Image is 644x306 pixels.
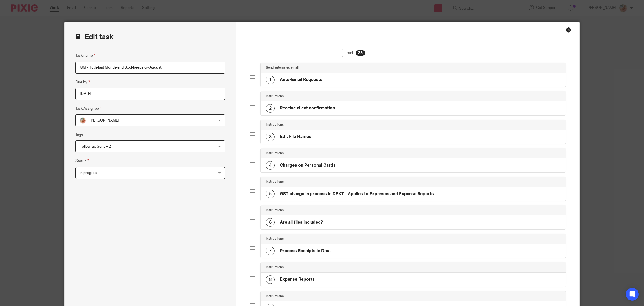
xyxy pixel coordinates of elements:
[266,275,275,284] div: 8
[75,79,90,85] label: Due by
[266,294,284,298] h4: Instructions
[266,133,275,141] div: 3
[280,220,323,225] h4: Are all files included?
[566,27,571,33] div: Close this dialog window
[266,265,284,269] h4: Instructions
[266,208,284,212] h4: Instructions
[280,191,434,197] h4: GST change in process in DEXT - Applies to Expenses and Expense Reports
[342,49,368,57] div: Total
[75,52,96,59] label: Task name
[280,134,311,140] h4: Edit File Names
[75,132,83,138] label: Tags
[266,123,284,127] h4: Instructions
[280,77,322,83] h4: Auto-Email Requests
[75,33,225,42] h2: Edit task
[75,105,102,112] label: Task Assignee
[266,104,275,113] div: 2
[80,117,86,124] img: MIC.jpg
[280,277,315,282] h4: Expense Reports
[266,66,299,70] h4: Send automated email
[266,161,275,170] div: 4
[75,88,225,100] input: Pick a date
[80,145,111,148] span: Follow-up Sent + 2
[266,247,275,255] div: 7
[75,158,89,164] label: Status
[266,180,284,184] h4: Instructions
[266,237,284,241] h4: Instructions
[280,163,336,168] h4: Charges on Personal Cards
[266,76,275,84] div: 1
[266,94,284,98] h4: Instructions
[356,50,365,56] div: 35
[266,218,275,227] div: 6
[280,105,335,111] h4: Receive client confirmation
[280,248,331,254] h4: Process Receipts in Dext
[90,119,119,122] span: [PERSON_NAME]
[266,151,284,155] h4: Instructions
[80,171,98,175] span: In progress
[266,190,275,198] div: 5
